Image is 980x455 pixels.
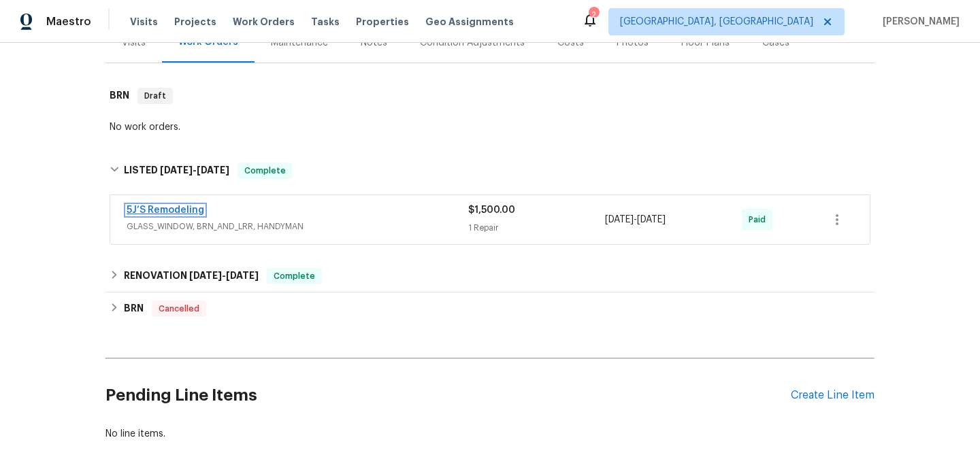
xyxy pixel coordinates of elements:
div: No line items. [105,427,875,441]
span: [PERSON_NAME] [877,15,960,29]
div: Costs [557,36,584,50]
div: Condition Adjustments [420,36,525,50]
div: RENOVATION [DATE]-[DATE]Complete [105,260,875,292]
span: - [189,271,259,280]
span: Draft [139,89,171,103]
h6: BRN [124,301,144,317]
div: Maintenance [271,36,328,50]
span: [GEOGRAPHIC_DATA], [GEOGRAPHIC_DATA] [620,15,813,29]
span: [DATE] [637,215,666,224]
span: [DATE] [197,165,229,175]
span: $1,500.00 [468,205,515,215]
a: 5J’S Remodeling [127,205,204,215]
div: 1 Repair [468,221,605,235]
span: [DATE] [189,271,222,280]
span: Complete [268,269,321,283]
h6: RENOVATION [124,268,259,284]
span: Paid [749,213,771,226]
div: BRN Draft [105,74,875,118]
h6: BRN [110,88,129,104]
span: [DATE] [226,271,259,280]
div: Floor Plans [681,36,730,50]
div: Cases [762,36,789,50]
div: Create Line Item [791,389,875,402]
span: Work Orders [233,15,295,29]
h6: LISTED [124,163,229,179]
span: Maestro [46,15,91,29]
span: [DATE] [605,215,634,224]
div: LISTED [DATE]-[DATE]Complete [105,149,875,192]
span: Geo Assignments [425,15,514,29]
div: BRN Cancelled [105,292,875,325]
span: [DATE] [160,165,193,175]
span: Projects [174,15,216,29]
span: Cancelled [153,302,205,316]
span: - [605,213,666,226]
span: GLASS_WINDOW, BRN_AND_LRR, HANDYMAN [127,220,468,233]
div: Notes [361,36,387,50]
div: Visits [122,36,146,50]
span: Complete [239,164,291,178]
span: - [160,165,229,175]
span: Properties [356,15,409,29]
div: No work orders. [110,120,870,134]
h2: Pending Line Items [105,364,791,427]
span: Visits [130,15,158,29]
div: 2 [589,8,598,22]
span: Tasks [311,17,340,27]
div: Photos [617,36,649,50]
